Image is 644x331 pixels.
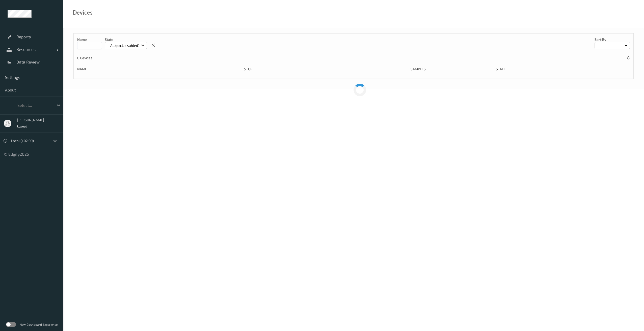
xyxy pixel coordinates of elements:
[496,67,577,72] div: State
[595,37,630,42] p: Sort by
[77,55,115,60] p: 0 Devices
[77,37,102,42] p: Name
[411,67,492,72] div: Samples
[73,10,93,15] div: Devices
[105,37,147,42] p: State
[109,43,141,48] p: All (excl. disabled)
[244,67,407,72] div: Store
[77,67,240,72] div: Name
